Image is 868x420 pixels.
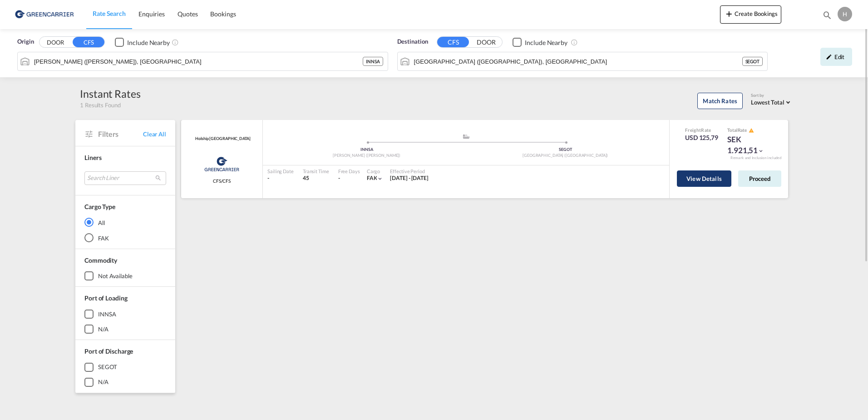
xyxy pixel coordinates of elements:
div: N/A [98,378,108,386]
div: - [338,175,340,182]
span: Port of Discharge [84,347,133,355]
span: Commodity [84,256,117,264]
span: Quotes [178,10,197,18]
button: icon-alert [748,127,754,134]
button: Match Rates [697,93,743,109]
div: not available [98,272,133,280]
button: DOOR [470,37,502,48]
div: N/A [98,325,108,333]
span: 1 Results Found [80,101,121,109]
span: Origin [17,37,34,46]
div: [PERSON_NAME] ([PERSON_NAME]) [267,153,466,159]
div: Include Nearby [525,38,567,47]
div: H [838,7,852,21]
div: INNSA [363,57,383,66]
span: Rate Search [93,10,126,17]
md-checkbox: Checkbox No Ink [513,37,567,47]
div: Remark and Inclusion included [724,155,788,160]
span: FAK [367,175,377,181]
md-icon: icon-plus 400-fg [724,8,735,19]
md-icon: icon-chevron-down [377,175,383,182]
div: Sort by [751,93,793,99]
div: INNSA [267,147,466,153]
div: Cargo [367,168,384,175]
md-input-container: Gothenburg (Goteborg), SEGOT [398,52,768,70]
md-icon: icon-magnify [822,10,832,20]
button: CFS [437,37,469,47]
span: Enquiries [138,10,165,18]
span: Port of Loading [84,294,128,302]
md-checkbox: N/A [84,378,166,387]
md-radio-button: All [84,218,166,227]
md-icon: icon-pencil [826,54,832,60]
button: View Details [677,170,731,187]
span: Holship [GEOGRAPHIC_DATA] [193,136,251,142]
md-radio-button: FAK [84,233,166,242]
div: Instant Rates [80,86,141,101]
md-icon: icon-alert [749,128,754,133]
md-checkbox: SEGOT [84,363,166,372]
div: 01 Aug 2025 - 14 Aug 2025 [390,175,429,182]
md-icon: Unchecked: Ignores neighbouring ports when fetching rates.Checked : Includes neighbouring ports w... [571,39,578,46]
md-icon: Unchecked: Ignores neighbouring ports when fetching rates.Checked : Includes neighbouring ports w... [172,39,179,46]
span: Liners [84,154,101,161]
span: Filters [98,129,143,139]
div: INNSA [98,310,116,318]
md-icon: icon-chevron-down [758,148,764,154]
md-checkbox: INNSA [84,310,166,319]
div: SEK 1.921,51 [727,134,773,156]
md-checkbox: N/A [84,325,166,334]
div: Contract / Rate Agreement / Tariff / Spot Pricing Reference Number: Holship Sweden [193,136,251,142]
span: Destination [397,37,428,46]
div: 45 [303,175,329,182]
button: CFS [73,37,104,47]
div: Transit Time [303,168,329,175]
input: Search by Port [414,55,742,68]
div: - [267,175,294,182]
div: SEGOT [466,147,665,153]
span: Clear All [143,130,166,138]
button: DOOR [39,37,71,48]
md-icon: assets/icons/custom/ship-fill.svg [461,134,472,139]
input: Search by Port [34,55,363,68]
img: Greencarrier Consolidators [202,153,242,175]
div: Freight Rate [685,127,718,133]
img: 609dfd708afe11efa14177256b0082fb.png [14,4,75,25]
span: [DATE] - [DATE] [390,175,429,181]
div: Effective Period [390,168,429,175]
div: Total Rate [727,127,773,134]
button: Proceed [738,170,781,187]
div: Cargo Type [84,202,115,211]
md-checkbox: Checkbox No Ink [115,37,170,47]
div: Free Days [338,168,360,175]
span: Lowest Total [751,99,784,106]
button: icon-plus 400-fgCreate Bookings [720,5,781,24]
span: CFS/CFS [213,178,231,184]
span: Bookings [210,10,236,18]
div: icon-magnify [822,10,832,24]
div: [GEOGRAPHIC_DATA] ([GEOGRAPHIC_DATA]) [466,153,665,159]
div: SEGOT [98,363,117,371]
div: SEGOT [742,57,763,66]
div: USD 125,79 [685,133,718,142]
md-select: Select: Lowest Total [751,96,793,107]
md-input-container: Jawaharlal Nehru (Nhava Sheva), INNSA [18,52,388,70]
div: Include Nearby [127,38,170,47]
div: Sailing Date [267,168,294,175]
div: icon-pencilEdit [820,48,852,66]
